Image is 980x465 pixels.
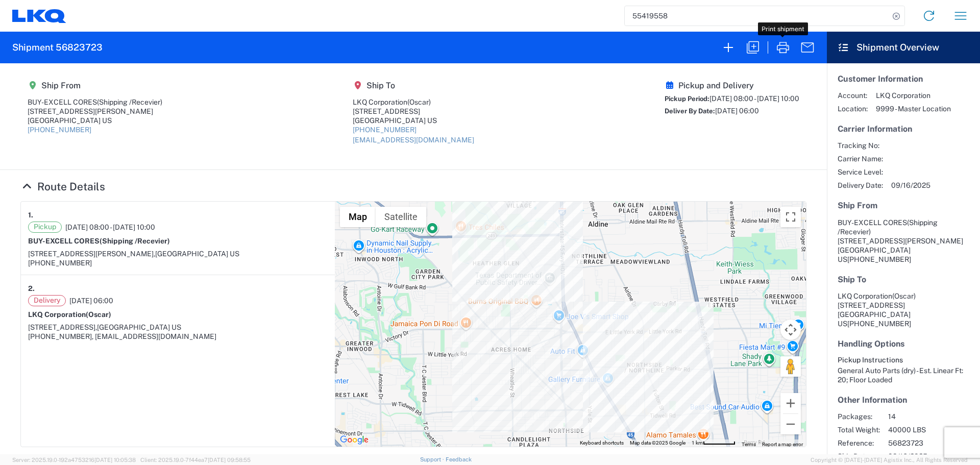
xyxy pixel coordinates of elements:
[69,296,113,305] span: [DATE] 06:00
[847,255,911,263] span: [PHONE_NUMBER]
[100,237,170,245] span: (Shipping /Recevier)
[888,438,975,448] span: 56823723
[838,181,883,190] span: Delivery Date:
[140,457,251,463] span: Client: 2025.19.0-7f44ea7
[28,126,91,134] a: [PHONE_NUMBER]
[780,207,801,227] button: Toggle fullscreen view
[353,97,474,107] div: LKQ Corporation
[780,414,801,434] button: Zoom out
[838,104,868,113] span: Location:
[353,126,416,134] a: [PHONE_NUMBER]
[838,74,969,84] h5: Customer Information
[689,439,739,447] button: Map Scale: 1 km per 60 pixels
[838,425,880,434] span: Total Weight:
[709,94,799,103] span: [DATE] 08:00 - [DATE] 10:00
[762,442,803,447] a: Report a map error
[28,250,155,258] span: [STREET_ADDRESS][PERSON_NAME],
[780,320,801,340] button: Map camera controls
[838,218,969,264] address: [GEOGRAPHIC_DATA] US
[715,107,759,115] span: [DATE] 06:00
[742,442,756,447] a: Terms
[407,98,431,106] span: (Oscar)
[892,292,916,300] span: (Oscar)
[28,332,328,341] div: [PHONE_NUMBER], [EMAIL_ADDRESS][DOMAIN_NAME]
[888,412,975,421] span: 14
[28,116,162,125] div: [GEOGRAPHIC_DATA] US
[28,237,170,245] strong: BUY-EXCELL CORES
[28,209,33,222] strong: 1.
[420,456,446,462] a: Support
[337,433,371,447] img: Google
[20,180,105,193] a: Hide Details
[353,136,474,144] a: [EMAIL_ADDRESS][DOMAIN_NAME]
[891,181,930,190] span: 09/16/2025
[353,81,474,90] h5: Ship To
[847,320,911,328] span: [PHONE_NUMBER]
[97,98,162,106] span: (Shipping /Recevier)
[838,366,969,384] div: General Auto Parts (dry) - Est. Linear Ft: 20; Floor Loaded
[28,295,66,306] span: Delivery
[838,167,883,177] span: Service Level:
[780,356,801,377] button: Drag Pegman onto the map to open Street View
[337,433,371,447] a: Open this area in Google Maps (opens a new window)
[838,124,969,134] h5: Carrier Information
[838,91,868,100] span: Account:
[28,97,162,107] div: BUY-EXCELL CORES
[888,425,975,434] span: 40000 LBS
[838,218,907,227] span: BUY-EXCELL CORES
[340,207,376,227] button: Show street map
[625,6,889,26] input: Shipment, tracking or reference number
[838,218,938,236] span: (Shipping /Recevier)
[665,95,709,103] span: Pickup Period:
[876,104,951,113] span: 9999 - Master Location
[665,107,715,115] span: Deliver By Date:
[155,250,239,258] span: [GEOGRAPHIC_DATA] US
[838,201,969,210] h5: Ship From
[97,323,181,331] span: [GEOGRAPHIC_DATA] US
[838,292,916,309] span: LKQ Corporation [STREET_ADDRESS]
[838,237,963,245] span: [STREET_ADDRESS][PERSON_NAME]
[86,310,111,319] span: (Oscar)
[838,395,969,405] h5: Other Information
[353,116,474,125] div: [GEOGRAPHIC_DATA] US
[888,452,975,461] span: 09/16/2025
[838,275,969,284] h5: Ship To
[811,455,968,464] span: Copyright © [DATE]-[DATE] Agistix Inc., All Rights Reserved
[28,323,97,331] span: [STREET_ADDRESS],
[838,438,880,448] span: Reference:
[838,154,883,163] span: Carrier Name:
[665,81,799,90] h5: Pickup and Delivery
[353,107,474,116] div: [STREET_ADDRESS]
[12,41,103,54] h2: Shipment 56823723
[12,457,136,463] span: Server: 2025.19.0-192a4753216
[28,222,62,233] span: Pickup
[838,452,880,461] span: Ship Date:
[580,439,624,447] button: Keyboard shortcuts
[65,223,155,232] span: [DATE] 08:00 - [DATE] 10:00
[780,393,801,413] button: Zoom in
[838,412,880,421] span: Packages:
[28,310,111,319] strong: LKQ Corporation
[827,32,980,63] header: Shipment Overview
[876,91,951,100] span: LKQ Corporation
[630,440,685,446] span: Map data ©2025 Google
[376,207,426,227] button: Show satellite imagery
[28,81,162,90] h5: Ship From
[28,107,162,116] div: [STREET_ADDRESS][PERSON_NAME]
[208,457,251,463] span: [DATE] 09:58:55
[838,141,883,150] span: Tracking No:
[838,339,969,349] h5: Handling Options
[446,456,472,462] a: Feedback
[28,258,328,267] div: [PHONE_NUMBER]
[838,356,969,364] h6: Pickup Instructions
[838,291,969,328] address: [GEOGRAPHIC_DATA] US
[692,440,703,446] span: 1 km
[94,457,136,463] span: [DATE] 10:05:38
[28,282,35,295] strong: 2.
